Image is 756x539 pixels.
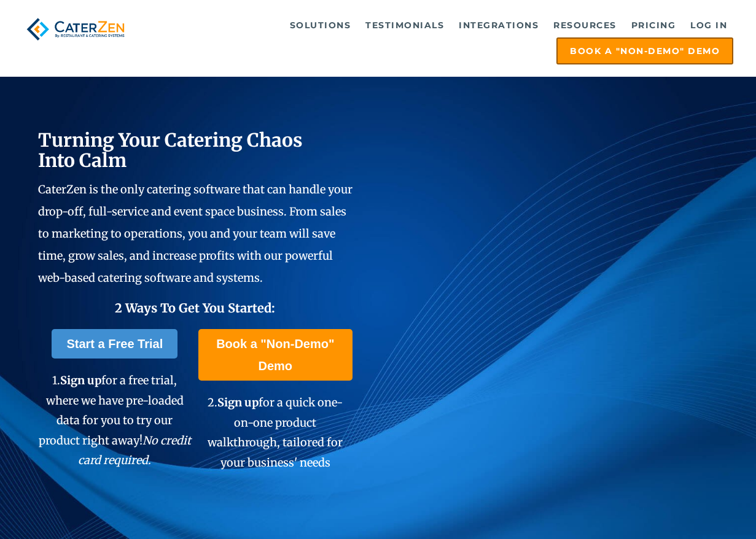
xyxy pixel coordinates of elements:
a: Pricing [625,13,682,37]
div: Navigation Menu [144,13,733,64]
a: Solutions [284,13,357,37]
span: 1. for a free trial, where we have pre-loaded data for you to try our product right away! [39,373,191,467]
a: Book a "Non-Demo" Demo [556,37,733,64]
iframe: Help widget launcher [647,491,742,525]
a: Log in [684,13,733,37]
span: Sign up [60,373,101,387]
a: Book a "Non-Demo" Demo [198,329,353,381]
span: 2 Ways To Get You Started: [115,300,275,316]
a: Integrations [453,13,545,37]
span: Sign up [217,395,259,409]
span: Turning Your Catering Chaos Into Calm [38,128,303,172]
img: caterzen [23,13,128,45]
a: Start a Free Trial [52,329,177,359]
em: No credit card required. [78,433,191,467]
a: Testimonials [359,13,450,37]
a: Resources [547,13,623,37]
span: CaterZen is the only catering software that can handle your drop-off, full-service and event spac... [38,182,353,285]
span: 2. for a quick one-on-one product walkthrough, tailored for your business' needs [208,395,343,469]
